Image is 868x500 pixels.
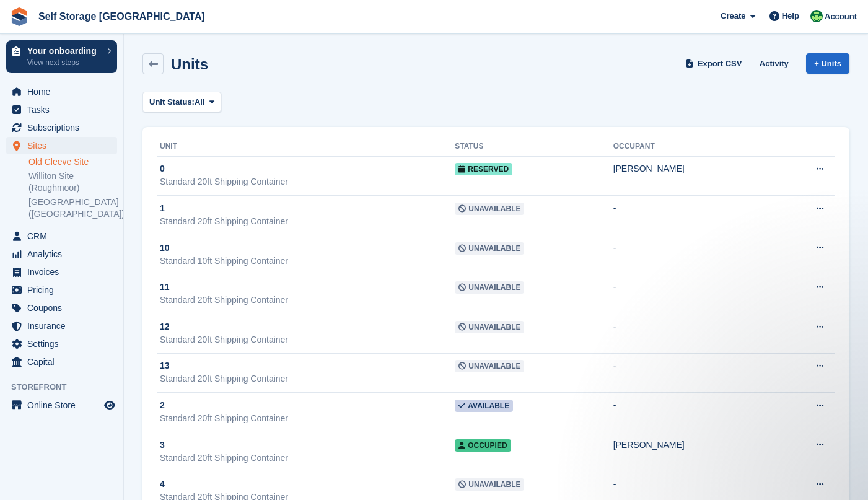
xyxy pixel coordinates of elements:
a: menu [6,263,117,281]
div: Standard 20ft Shipping Container [160,372,455,385]
td: - [613,235,776,274]
a: Self Storage [GEOGRAPHIC_DATA] [33,6,210,27]
span: Settings [27,335,102,353]
td: - [613,314,776,354]
img: stora-icon-8386f47178a22dfd0bd8f6a31ec36ba5ce8667c1dd55bd0f319d3a0aa187defe.svg [10,7,28,26]
span: Create [721,10,745,22]
a: menu [6,227,117,245]
a: Williton Site (Roughmoor) [28,170,117,194]
a: + Units [806,53,849,74]
a: menu [6,317,117,335]
th: Occupant [613,137,776,157]
span: Storefront [11,381,123,393]
a: Activity [755,53,794,74]
img: Mackenzie Wells [810,10,823,22]
span: Sites [27,137,102,154]
span: 4 [160,478,165,491]
span: Subscriptions [27,119,102,136]
span: Unavailable [455,281,524,294]
a: menu [6,101,117,118]
span: Coupons [27,299,102,317]
span: Tasks [27,101,102,118]
a: menu [6,137,117,154]
span: Online Store [27,397,102,414]
td: - [613,393,776,432]
span: Unavailable [455,321,524,333]
span: Account [825,11,857,23]
span: 12 [160,320,170,333]
span: Occupied [455,439,511,452]
a: menu [6,397,117,414]
span: 13 [160,359,170,372]
a: menu [6,353,117,371]
td: - [613,196,776,235]
div: Standard 20ft Shipping Container [160,412,455,425]
button: Unit Status: All [142,92,221,112]
a: menu [6,83,117,100]
span: Unit Status: [149,96,195,108]
span: 1 [160,202,165,215]
a: Export CSV [683,53,747,74]
span: Capital [27,353,102,371]
span: Unavailable [455,360,524,372]
div: Standard 20ft Shipping Container [160,175,455,188]
a: [GEOGRAPHIC_DATA] ([GEOGRAPHIC_DATA]) [28,196,117,220]
span: Invoices [27,263,102,281]
td: - [613,353,776,393]
span: Insurance [27,317,102,335]
a: menu [6,245,117,263]
div: Standard 20ft Shipping Container [160,452,455,465]
p: View next steps [27,57,101,68]
span: All [195,96,205,108]
div: Standard 20ft Shipping Container [160,215,455,228]
span: Help [782,10,799,22]
a: menu [6,281,117,299]
a: menu [6,335,117,353]
span: Export CSV [698,58,742,70]
div: Standard 20ft Shipping Container [160,294,455,307]
span: Available [455,400,513,412]
div: [PERSON_NAME] [613,439,776,452]
div: Standard 10ft Shipping Container [160,255,455,268]
span: 0 [160,162,165,175]
p: Your onboarding [27,46,101,55]
div: [PERSON_NAME] [613,162,776,175]
span: 3 [160,439,165,452]
a: menu [6,119,117,136]
a: Your onboarding View next steps [6,40,117,73]
th: Status [455,137,613,157]
h2: Units [171,56,208,72]
span: 2 [160,399,165,412]
td: - [613,274,776,314]
span: 11 [160,281,170,294]
a: Preview store [102,398,117,413]
span: Unavailable [455,203,524,215]
span: CRM [27,227,102,245]
th: Unit [157,137,455,157]
span: Analytics [27,245,102,263]
span: Unavailable [455,242,524,255]
a: menu [6,299,117,317]
span: Reserved [455,163,512,175]
a: Old Cleeve Site [28,156,117,168]
span: Pricing [27,281,102,299]
span: Unavailable [455,478,524,491]
span: Home [27,83,102,100]
div: Standard 20ft Shipping Container [160,333,455,346]
span: 10 [160,242,170,255]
